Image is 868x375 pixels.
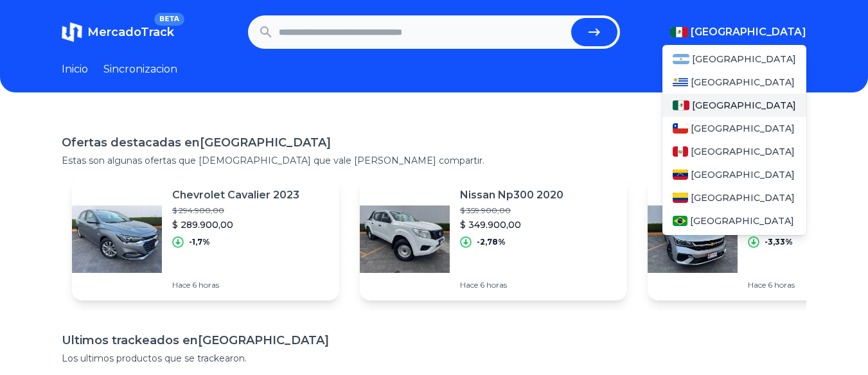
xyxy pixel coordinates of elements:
span: [GEOGRAPHIC_DATA] [692,99,796,112]
img: MercadoTrack [62,22,82,42]
span: [GEOGRAPHIC_DATA] [692,53,796,65]
img: Peru [673,146,688,157]
p: -2,78% [477,237,506,247]
span: [GEOGRAPHIC_DATA] [691,191,795,204]
p: $ 359.900,00 [460,205,563,216]
span: [GEOGRAPHIC_DATA] [691,145,795,158]
p: Hace 6 horas [460,280,563,290]
p: $ 349.900,00 [460,218,563,231]
span: [GEOGRAPHIC_DATA] [691,24,806,40]
img: Featured image [648,194,738,284]
img: Mexico [670,27,688,37]
a: Argentina[GEOGRAPHIC_DATA] [662,48,806,71]
span: [GEOGRAPHIC_DATA] [691,122,795,135]
a: Peru[GEOGRAPHIC_DATA] [662,140,806,163]
a: Brasil[GEOGRAPHIC_DATA] [662,209,806,232]
h1: Ofertas destacadas en [GEOGRAPHIC_DATA] [62,134,806,152]
p: Chevrolet Cavalier 2023 [172,187,299,203]
a: Featured imageNissan Np300 2020$ 359.900,00$ 349.900,00-2,78%Hace 6 horas [360,177,627,301]
p: $ 294.900,00 [172,205,299,216]
img: Brasil [673,216,687,226]
span: [GEOGRAPHIC_DATA] [691,168,795,181]
p: Hace 6 horas [172,280,299,290]
span: BETA [154,13,184,26]
p: Nissan Np300 2020 [460,187,563,203]
h1: Ultimos trackeados en [GEOGRAPHIC_DATA] [62,331,806,349]
p: Estas son algunas ofertas que [DEMOGRAPHIC_DATA] que vale [PERSON_NAME] compartir. [62,154,806,167]
a: Uruguay[GEOGRAPHIC_DATA] [662,71,806,94]
a: Featured imageChevrolet Cavalier 2023$ 294.900,00$ 289.900,00-1,7%Hace 6 horas [72,177,339,301]
a: Mexico[GEOGRAPHIC_DATA] [662,94,806,117]
p: $ 289.900,00 [172,218,299,231]
a: Venezuela[GEOGRAPHIC_DATA] [662,163,806,186]
p: Hace 6 horas [748,280,861,290]
p: -3,33% [765,237,793,247]
a: MercadoTrackBETA [62,22,174,42]
img: Chile [673,123,688,134]
span: MercadoTrack [87,25,174,39]
img: Colombia [673,193,688,203]
img: Mexico [673,100,689,110]
p: Los ultimos productos que se trackearon. [62,352,806,365]
a: Sincronizacion [103,62,177,77]
span: [GEOGRAPHIC_DATA] [690,214,794,227]
a: Chile[GEOGRAPHIC_DATA] [662,117,806,140]
a: Inicio [62,62,88,77]
img: Venezuela [673,170,688,180]
button: [GEOGRAPHIC_DATA] [670,24,806,40]
img: Featured image [72,194,162,284]
img: Uruguay [673,77,688,87]
a: Colombia[GEOGRAPHIC_DATA] [662,186,806,209]
p: -1,7% [189,237,210,247]
img: Argentina [673,54,689,64]
img: Featured image [360,194,450,284]
span: [GEOGRAPHIC_DATA] [691,76,795,89]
